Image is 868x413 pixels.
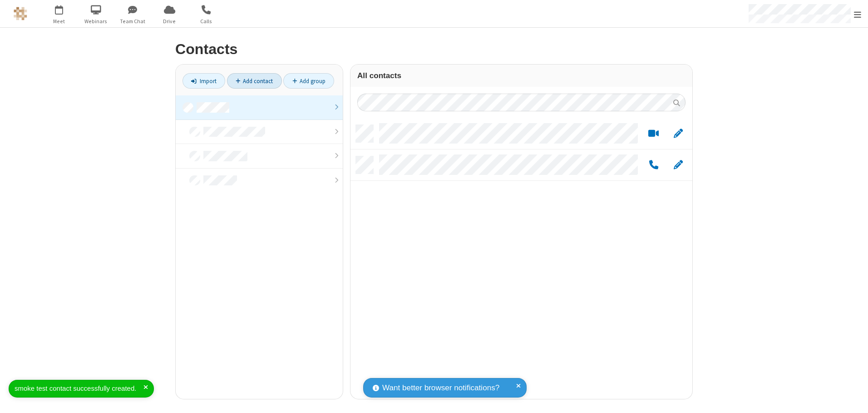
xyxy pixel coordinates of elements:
span: Webinars [79,17,113,25]
button: Start a video meeting [645,128,662,139]
span: Drive [153,17,187,25]
span: Calls [189,17,223,25]
span: Want better browser notifications? [382,382,499,394]
a: Add contact [227,73,282,89]
a: Import [182,73,225,89]
span: Team Chat [116,17,150,25]
a: Add group [283,73,334,89]
img: QA Selenium DO NOT DELETE OR CHANGE [14,7,27,20]
button: Edit [669,159,687,171]
button: Call by phone [645,159,662,171]
button: Edit [669,128,687,139]
div: grid [350,118,692,399]
span: Meet [42,17,76,25]
h3: All contacts [357,71,686,80]
h2: Contacts [175,41,693,57]
div: smoke test contact successfully created. [15,383,143,394]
